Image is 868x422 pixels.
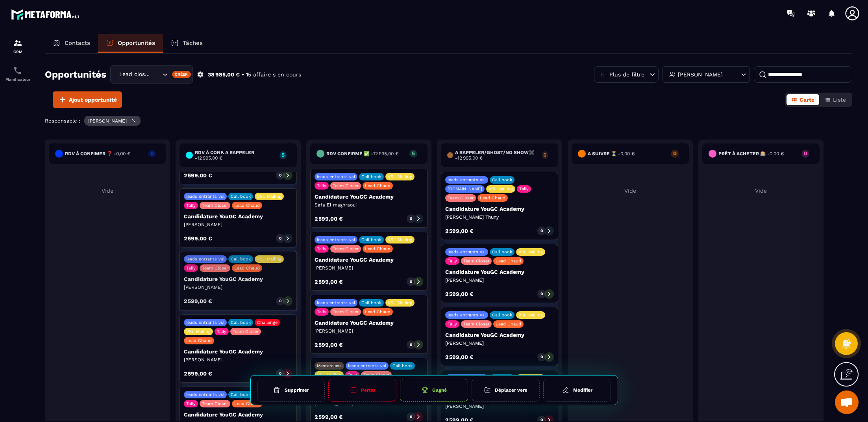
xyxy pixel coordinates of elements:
[410,414,412,420] p: 0
[315,320,423,326] p: Candidature YouGC Academy
[279,371,281,376] p: 0
[348,363,386,368] p: leads entrants vsl
[186,338,212,343] p: Lead Chaud
[421,387,428,394] img: cup-gr.aac5f536.svg
[495,387,527,393] h6: Déplacer vers
[45,34,98,53] a: Contacts
[49,188,166,194] p: Vide
[184,221,292,228] p: [PERSON_NAME]
[489,186,513,191] p: VSL Mailing
[448,312,486,318] p: leads entrants vsl
[279,299,281,304] p: 0
[186,203,196,208] p: Tally
[208,71,240,78] p: 38 985,00 €
[279,236,281,241] p: 0
[148,151,156,156] p: 0
[315,193,423,200] p: Candidature YouGC Academy
[186,329,211,334] p: VSL Mailing
[445,340,554,346] p: [PERSON_NAME]
[202,203,228,208] p: Team Closer
[702,188,820,194] p: Vide
[333,309,359,314] p: Team Closer
[361,174,381,179] p: Call book
[69,96,117,104] span: Ajout opportunité
[388,300,412,305] p: VSL Mailing
[257,194,281,199] p: VSL Mailing
[184,411,292,418] p: Candidature YouGC Academy
[2,50,33,54] p: CRM
[518,249,543,255] p: VSL Mailing
[317,246,326,251] p: Tally
[542,152,548,158] p: 5
[448,258,457,264] p: Tally
[361,300,381,305] p: Call book
[45,118,80,124] p: Responsable :
[448,186,482,191] p: [DOMAIN_NAME]
[432,387,447,393] h6: Gagné
[496,258,521,264] p: Lead Chaud
[65,151,130,156] h6: RDV à confimer ❓ -
[257,320,278,325] p: Challenge
[2,32,33,60] a: formationformationCRM
[2,60,33,87] a: schedulerschedulerPlanificateur
[573,387,592,393] h6: Modifier
[186,320,224,325] p: leads entrants vsl
[117,70,152,79] span: Lead closing
[257,257,281,262] p: VSL Mailing
[540,354,543,360] p: 0
[445,228,474,234] p: 2 599,00 €
[333,183,359,188] p: Team Closer
[231,257,251,262] p: Call book
[13,66,22,75] img: scheduler
[2,77,33,82] p: Planificateur
[463,322,489,327] p: Team Closer
[231,320,251,325] p: Call book
[317,372,341,377] p: VSL Mailing
[184,236,212,241] p: 2 599,00 €
[195,150,275,161] h6: RDV à conf. A RAPPELER -
[455,150,538,161] h6: A RAPPELER/GHOST/NO SHOW✖️ -
[410,279,412,284] p: 0
[13,38,22,48] img: formation
[770,151,784,156] span: 0,00 €
[234,266,260,271] p: Lead Chaud
[285,387,309,393] h6: Supprimer
[279,173,281,178] p: 0
[800,97,814,103] span: Carte
[445,291,474,297] p: 2 599,00 €
[186,266,196,271] p: Tally
[518,312,543,318] p: VSL Mailing
[317,363,342,368] p: Masterclass
[365,183,391,188] p: Lead Chaud
[365,309,391,314] p: Lead Chaud
[361,237,381,242] p: Call book
[98,34,163,53] a: Opportunités
[492,177,512,182] p: Call book
[317,183,326,188] p: Tally
[317,309,326,314] p: Tally
[410,342,412,348] p: 0
[279,152,287,158] p: 5
[457,155,483,161] span: 12 995,00 €
[496,322,521,327] p: Lead Chaud
[317,174,355,179] p: leads entrants vsl
[184,371,212,376] p: 2 599,00 €
[315,265,423,271] p: [PERSON_NAME]
[588,151,635,156] h6: A SUIVRE ⏳ -
[348,372,357,377] p: Tally
[183,39,203,46] p: Tâches
[11,7,82,22] img: logo
[463,258,489,264] p: Team Closer
[609,72,644,77] p: Plus de filtre
[445,269,554,275] p: Candidature YouGC Academy
[787,94,819,105] button: Carte
[184,357,292,363] p: [PERSON_NAME]
[448,249,486,255] p: leads entrants vsl
[163,34,211,53] a: Tâches
[445,277,554,283] p: [PERSON_NAME]
[492,312,512,318] p: Call book
[184,299,212,304] p: 2 599,00 €
[231,194,251,199] p: Call book
[315,202,423,208] p: Safa El maghraoui
[315,279,343,284] p: 2 599,00 €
